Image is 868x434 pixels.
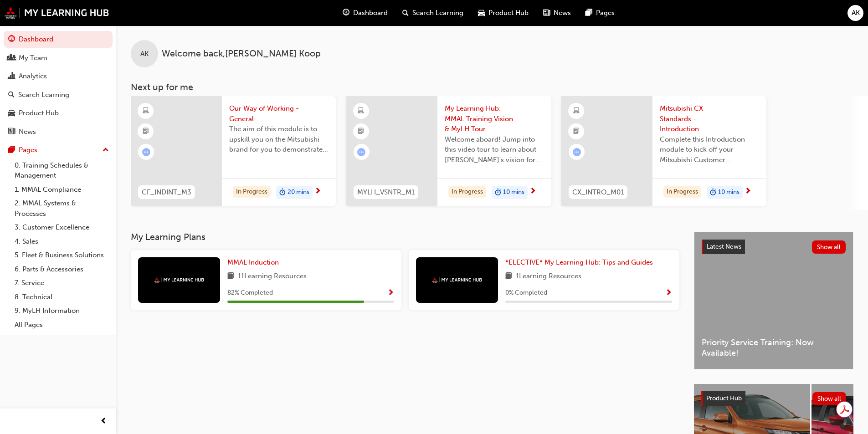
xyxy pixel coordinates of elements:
button: Pages [4,142,113,158]
span: up-icon [103,144,109,156]
a: CF_INDINT_M3Our Way of Working - GeneralThe aim of this module is to upskill you on the Mitsubish... [131,96,336,206]
span: Dashboard [353,8,388,18]
a: MYLH_VSNTR_M1My Learning Hub: MMAL Training Vision & MyLH Tour (Elective)Welcome aboard! Jump int... [346,96,551,206]
span: guage-icon [8,36,15,44]
a: search-iconSearch Learning [395,4,471,22]
span: news-icon [543,7,550,19]
div: Search Learning [18,90,69,100]
span: book-icon [505,271,512,282]
span: Product Hub [706,394,742,402]
a: pages-iconPages [578,4,622,22]
a: Search Learning [4,87,113,103]
a: 6. Parts & Accessories [11,262,113,276]
span: next-icon [529,188,536,196]
button: AK [847,5,863,21]
a: Product HubShow all [701,391,846,406]
a: Dashboard [4,31,113,48]
span: booktick-icon [573,126,580,138]
img: mmal [432,277,482,283]
div: In Progress [663,186,701,198]
span: 11 Learning Resources [238,271,307,282]
div: In Progress [448,186,486,198]
span: duration-icon [495,187,501,199]
span: learningResourceType_ELEARNING-icon [143,105,149,117]
span: guage-icon [343,7,349,19]
a: 7. Service [11,276,113,290]
span: learningResourceType_ELEARNING-icon [573,105,580,117]
button: Show all [812,240,846,254]
span: My Learning Hub: MMAL Training Vision & MyLH Tour (Elective) [445,103,544,134]
a: All Pages [11,318,113,332]
span: car-icon [8,109,15,117]
span: learningResourceType_ELEARNING-icon [358,105,364,117]
span: Our Way of Working - General [229,103,329,124]
a: 0. Training Schedules & Management [11,158,113,183]
span: duration-icon [279,187,286,199]
span: The aim of this module is to upskill you on the Mitsubishi brand for you to demonstrate the same ... [229,124,329,155]
img: mmal [5,7,109,19]
span: Product Hub [488,8,529,18]
span: search-icon [8,91,15,99]
span: Welcome back , [PERSON_NAME] Koop [162,49,321,59]
span: pages-icon [8,146,15,154]
a: car-iconProduct Hub [471,4,536,22]
a: CX_INTRO_M01Mitsubishi CX Standards - IntroductionComplete this Introduction module to kick off y... [561,96,766,206]
span: Pages [596,8,615,18]
button: Show all [812,392,847,405]
span: Show Progress [665,289,672,297]
span: News [554,8,571,18]
a: 9. MyLH Information [11,304,113,318]
span: booktick-icon [358,126,364,138]
span: Mitsubishi CX Standards - Introduction [660,103,759,134]
a: 4. Sales [11,235,113,249]
span: CX_INTRO_M01 [572,187,624,198]
span: people-icon [8,54,15,62]
span: 82 % Completed [227,288,273,298]
span: MYLH_VSNTR_M1 [357,187,415,198]
div: Analytics [19,71,47,82]
a: Latest NewsShow allPriority Service Training: Now Available! [694,232,853,369]
a: My Team [4,50,113,66]
span: news-icon [8,128,15,136]
span: Complete this Introduction module to kick off your Mitsubishi Customer Excellence (CX) Standards ... [660,134,759,165]
span: learningRecordVerb_ATTEMPT-icon [573,148,581,156]
button: Show Progress [665,287,672,299]
a: news-iconNews [536,4,578,22]
a: *ELECTIVE* My Learning Hub: Tips and Guides [505,257,657,268]
span: booktick-icon [143,126,149,138]
div: My Team [19,53,47,63]
a: Product Hub [4,105,113,122]
a: guage-iconDashboard [335,4,395,22]
span: Search Learning [412,8,463,18]
span: pages-icon [586,7,592,19]
h3: My Learning Plans [131,232,679,242]
span: learningRecordVerb_ATTEMPT-icon [142,148,150,156]
span: 1 Learning Resources [516,271,581,282]
a: MMAL Induction [227,257,282,268]
span: Welcome aboard! Jump into this video tour to learn about [PERSON_NAME]'s vision for your learning... [445,134,544,165]
span: search-icon [402,7,409,19]
span: book-icon [227,271,234,282]
span: chart-icon [8,72,15,81]
span: Priority Service Training: Now Available! [702,337,846,358]
span: Latest News [707,243,741,250]
div: Product Hub [19,108,59,118]
span: Show Progress [387,289,394,297]
span: MMAL Induction [227,258,279,266]
span: duration-icon [710,187,716,199]
h3: Next up for me [116,82,868,92]
button: Show Progress [387,287,394,299]
button: DashboardMy TeamAnalyticsSearch LearningProduct HubNews [4,29,113,142]
span: AK [852,8,860,18]
a: 8. Technical [11,290,113,304]
span: next-icon [745,188,751,196]
div: Pages [19,145,37,155]
a: News [4,123,113,140]
span: 10 mins [503,187,524,198]
a: 1. MMAL Compliance [11,183,113,197]
div: In Progress [233,186,271,198]
span: 20 mins [288,187,309,198]
span: 10 mins [718,187,740,198]
a: Analytics [4,68,113,85]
